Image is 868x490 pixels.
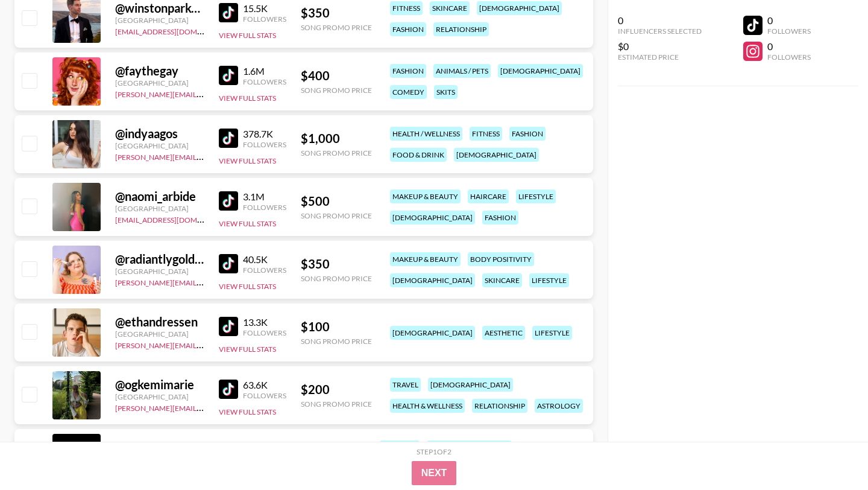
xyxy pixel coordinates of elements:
div: comedy [390,85,427,99]
button: Next [412,461,457,485]
button: View Full Stats [219,219,276,228]
div: skincare [430,1,470,15]
div: body positivity [468,252,534,266]
img: TikTok [219,3,238,22]
div: Song Promo Price [301,148,372,157]
div: 3.1M [243,191,286,203]
div: @ faythegay [115,63,204,78]
div: food & drink [390,148,447,162]
div: 0 [767,14,811,27]
div: Followers [243,203,286,212]
div: fashion [390,22,426,36]
div: @ barrettpall [115,440,204,455]
div: makeup & beauty [390,189,461,203]
a: [PERSON_NAME][EMAIL_ADDRESS][DOMAIN_NAME] [115,339,294,350]
img: TikTok [219,317,238,336]
div: 1.6M [243,65,286,77]
div: [GEOGRAPHIC_DATA] [115,329,204,339]
div: $0 [618,40,702,52]
div: 13.3K [243,316,286,328]
div: Followers [243,77,286,86]
div: 378.7K [243,128,286,140]
div: @ ogkemimarie [115,377,204,392]
div: Estimated Price [618,52,702,62]
div: [GEOGRAPHIC_DATA] [115,392,204,401]
div: Followers [243,266,286,275]
div: [DEMOGRAPHIC_DATA] [428,378,513,392]
a: [PERSON_NAME][EMAIL_ADDRESS][DOMAIN_NAME] [115,401,294,413]
div: $ 200 [301,382,372,397]
div: [DEMOGRAPHIC_DATA] [427,441,512,454]
div: 40.5K [243,253,286,266]
div: Followers [243,391,286,400]
button: View Full Stats [219,31,276,40]
div: 0 [618,14,702,27]
div: [DEMOGRAPHIC_DATA] [498,64,583,78]
div: $ 100 [301,319,372,334]
a: [EMAIL_ADDRESS][DOMAIN_NAME] [115,25,236,36]
div: relationship [433,22,489,36]
div: Song Promo Price [301,23,372,32]
div: $ 400 [301,68,372,83]
button: View Full Stats [219,282,276,291]
div: lifestyle [532,326,572,340]
a: [PERSON_NAME][EMAIL_ADDRESS][DOMAIN_NAME] [115,276,294,287]
iframe: Drift Widget Chat Controller [808,430,854,476]
img: TikTok [219,254,238,273]
div: Song Promo Price [301,274,372,283]
div: 15.5K [243,2,286,14]
div: @ winstonparkerley [115,1,204,16]
div: astrology [535,399,583,413]
div: $ 500 [301,194,372,209]
div: fitness [390,1,423,15]
div: [DEMOGRAPHIC_DATA] [454,148,539,162]
div: [DEMOGRAPHIC_DATA] [390,211,475,224]
div: lifestyle [516,189,556,203]
div: $ 350 [301,256,372,272]
button: View Full Stats [219,94,276,103]
div: lifestyle [380,441,420,454]
a: [EMAIL_ADDRESS][DOMAIN_NAME] [115,213,236,224]
div: $ 1,000 [301,131,372,146]
div: fitness [470,127,502,141]
div: aesthetic [482,326,525,340]
div: Followers [243,140,286,149]
div: 63.6K [243,379,286,391]
div: skits [434,85,458,99]
div: haircare [468,189,509,203]
img: TikTok [219,66,238,85]
div: fashion [509,127,546,141]
div: [DEMOGRAPHIC_DATA] [390,273,475,287]
div: fashion [482,211,518,224]
div: relationship [472,399,527,413]
div: Followers [243,328,286,337]
button: View Full Stats [219,345,276,354]
img: TikTok [219,380,238,399]
button: View Full Stats [219,156,276,165]
div: health / wellness [390,127,462,141]
a: [PERSON_NAME][EMAIL_ADDRESS][DOMAIN_NAME] [115,87,294,99]
div: skincare [482,273,522,287]
div: Followers [767,27,811,36]
a: [PERSON_NAME][EMAIL_ADDRESS][DOMAIN_NAME] [115,150,294,162]
div: [GEOGRAPHIC_DATA] [115,78,204,87]
div: [GEOGRAPHIC_DATA] [115,204,204,213]
div: travel [390,378,421,392]
div: health & wellness [390,399,465,413]
div: Song Promo Price [301,399,372,409]
div: makeup & beauty [390,252,461,266]
div: Step 1 of 2 [417,447,451,456]
div: @ ethandressen [115,314,204,329]
div: Song Promo Price [301,86,372,95]
div: fashion [390,64,426,78]
div: 0 [767,40,811,52]
div: lifestyle [529,273,569,287]
img: TikTok [219,129,238,148]
div: [GEOGRAPHIC_DATA] [115,267,204,276]
div: Followers [243,14,286,24]
div: Followers [767,52,811,62]
div: animals / pets [433,64,491,78]
div: [DEMOGRAPHIC_DATA] [390,326,475,340]
div: [DEMOGRAPHIC_DATA] [477,1,562,15]
div: [GEOGRAPHIC_DATA] [115,16,204,25]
